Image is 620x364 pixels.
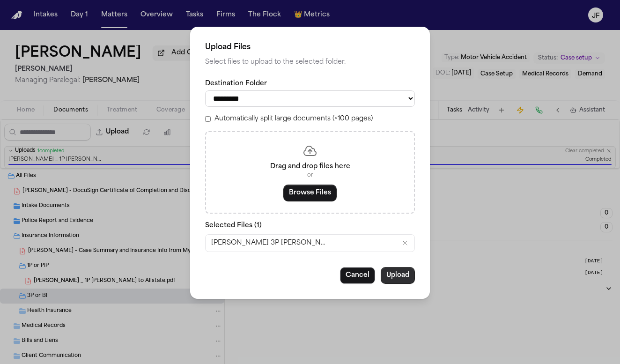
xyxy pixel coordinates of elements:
button: Remove Tristan Hobbs_ 3P LOR to Farmers.pdf [401,239,409,247]
p: or [217,171,403,179]
p: Selected Files ( 1 ) [205,221,415,230]
span: [PERSON_NAME] 3P [PERSON_NAME] to Farmers.pdf [211,238,328,248]
p: Drag and drop files here [217,162,403,171]
button: Upload [381,267,415,284]
label: Automatically split large documents (>100 pages) [214,114,373,124]
button: Browse Files [283,185,337,201]
button: Cancel [340,267,375,284]
p: Select files to upload to the selected folder. [205,57,415,68]
label: Destination Folder [205,79,415,89]
h2: Upload Files [205,42,415,53]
